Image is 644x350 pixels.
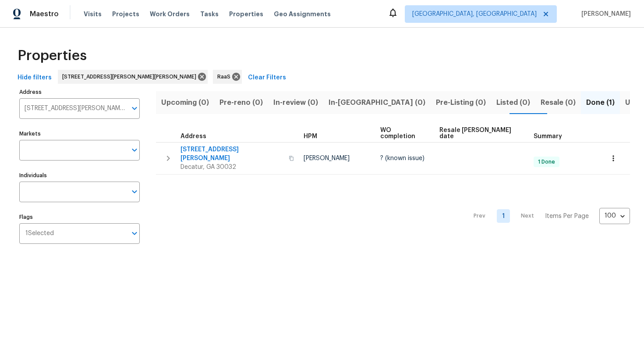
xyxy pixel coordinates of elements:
[128,227,141,239] button: Open
[180,163,283,171] span: Decatur, GA 30032
[545,212,589,221] p: Items Per Page
[439,127,519,139] span: Resale [PERSON_NAME] date
[128,186,141,198] button: Open
[436,96,486,109] span: Pre-Listing (0)
[112,10,139,18] span: Projects
[19,214,140,220] label: Flags
[19,131,140,136] label: Markets
[304,133,317,139] span: HPM
[30,10,59,18] span: Maestro
[244,70,290,86] button: Clear Filters
[496,96,530,109] span: Listed (0)
[465,180,630,253] nav: Pagination Navigation
[14,70,55,86] button: Hide filters
[497,209,510,223] a: Goto page 1
[534,133,562,139] span: Summary
[304,155,350,161] span: [PERSON_NAME]
[380,155,425,161] span: ? (known issue)
[18,51,87,60] span: Properties
[18,72,52,83] span: Hide filters
[128,144,141,156] button: Open
[25,230,54,237] span: 1 Selected
[213,70,242,84] div: RaaS
[329,96,425,109] span: In-[GEOGRAPHIC_DATA] (0)
[248,72,286,83] span: Clear Filters
[180,145,283,163] span: [STREET_ADDRESS][PERSON_NAME]
[599,204,630,227] div: 100
[200,11,219,17] span: Tasks
[273,96,318,109] span: In-review (0)
[19,173,140,178] label: Individuals
[84,10,102,18] span: Visits
[150,10,190,18] span: Work Orders
[541,96,576,109] span: Resale (0)
[217,72,234,81] span: RaaS
[62,72,200,81] span: [STREET_ADDRESS][PERSON_NAME][PERSON_NAME]
[380,127,425,139] span: WO completion
[534,158,559,166] span: 1 Done
[180,133,206,139] span: Address
[58,70,208,84] div: [STREET_ADDRESS][PERSON_NAME][PERSON_NAME]
[128,102,141,114] button: Open
[19,89,140,95] label: Address
[274,10,331,18] span: Geo Assignments
[161,96,209,109] span: Upcoming (0)
[578,10,631,18] span: [PERSON_NAME]
[586,96,615,109] span: Done (1)
[229,10,263,18] span: Properties
[219,96,263,109] span: Pre-reno (0)
[412,10,537,18] span: [GEOGRAPHIC_DATA], [GEOGRAPHIC_DATA]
